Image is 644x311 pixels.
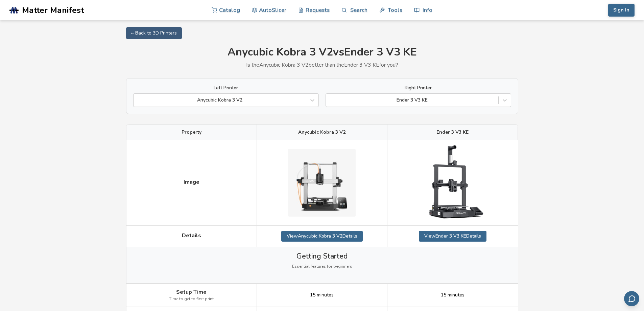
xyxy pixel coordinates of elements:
span: Anycubic Kobra 3 V2 [298,130,345,135]
span: Time to get to first print [169,297,214,302]
img: Anycubic Kobra 3 V2 [288,149,356,217]
span: Details [182,232,201,239]
button: Sign In [608,4,635,17]
span: 15 minutes [310,292,334,298]
img: Ender 3 V3 KE [419,145,486,220]
span: Matter Manifest [22,5,84,15]
label: Left Printer [133,85,319,91]
span: Getting Started [296,252,348,260]
p: Is the Anycubic Kobra 3 V2 better than the Ender 3 V3 KE for you? [126,62,518,68]
label: Right Printer [326,85,511,91]
span: Image [184,179,199,185]
button: Send feedback via email [624,291,639,306]
a: ViewEnder 3 V3 KEDetails [419,231,486,242]
span: Setup Time [176,289,207,295]
h1: Anycubic Kobra 3 V2 vs Ender 3 V3 KE [126,46,518,59]
input: Ender 3 V3 KE [329,97,331,103]
span: Ender 3 V3 KE [436,130,469,135]
input: Anycubic Kobra 3 V2 [137,97,138,103]
span: 15 minutes [441,292,464,298]
a: ← Back to 3D Printers [126,27,182,39]
span: Essential features for beginners [292,264,352,269]
a: ViewAnycubic Kobra 3 V2Details [281,231,363,242]
span: Property [182,130,201,135]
